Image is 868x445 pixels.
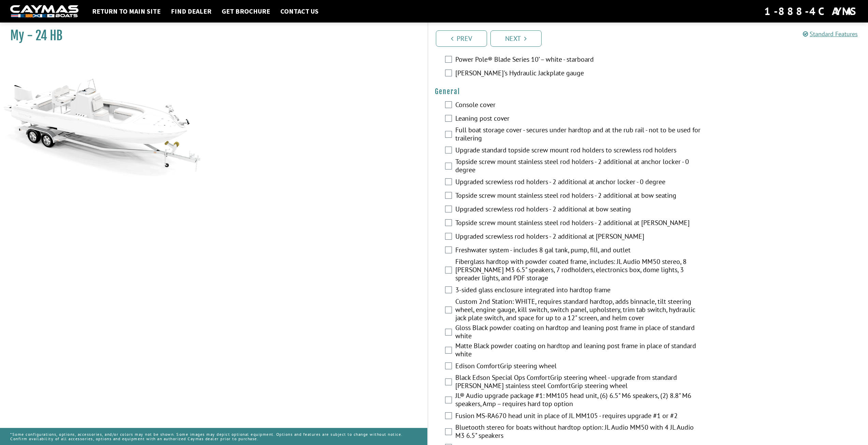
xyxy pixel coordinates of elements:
label: Upgraded screwless rod holders - 2 additional at anchor locker - 0 degree [455,178,703,188]
label: Custom 2nd Station: WHITE, requires standard hardtop, adds binnacle, tilt steering wheel, engine ... [455,297,703,324]
h1: My - 24 HB [10,28,410,43]
div: 1-888-4CAYMAS [764,4,858,19]
a: Find Dealer [167,7,215,16]
label: Edison ComfortGrip steering wheel [455,362,703,372]
h4: General [435,87,862,96]
img: white-logo-c9c8dbefe5ff5ceceb0f0178aa75bf4bb51f6bca0971e226c86eb53dfe498488.png [10,5,78,18]
label: JL® Audio upgrade package #1: MM105 head unit, (6) 6.5" M6 speakers, (2) 8.8" M6 speakers, Amp – ... [455,391,703,410]
label: Matte Black powder coating on hardtop and leaning post frame in place of standard white [455,342,703,360]
label: 3-sided glass enclosure integrated into hardtop frame [455,286,703,296]
a: Return to main site [89,7,164,16]
label: Topside screw mount stainless steel rod holders - 2 additional at [PERSON_NAME] [455,219,703,228]
label: Bluetooth stereo for boats without hardtop option: JL Audio MM50 with 4 JL Audio M3 6.5" speakers [455,423,703,441]
label: Freshwater system - includes 8 gal tank, pump, fill, and outlet [455,246,703,256]
label: Leaning post cover [455,114,703,124]
label: Power Pole® Blade Series 10’ – white - starboard [455,55,703,65]
label: [PERSON_NAME]'s Hydraulic Jackplate gauge [455,69,703,79]
label: Topside screw mount stainless steel rod holders - 2 additional at bow seating [455,191,703,201]
label: Upgraded screwless rod holders - 2 additional at [PERSON_NAME] [455,232,703,242]
label: Upgrade standard topside screw mount rod holders to screwless rod holders [455,146,703,156]
label: Fusion MS-RA670 head unit in place of JL MM105 - requires upgrade #1 or #2 [455,412,703,421]
a: Next [490,30,542,47]
a: Prev [436,30,487,47]
label: Console cover [455,101,703,110]
a: Standard Features [803,30,858,38]
label: Upgraded screwless rod holders - 2 additional at bow seating [455,205,703,215]
label: Gloss Black powder coating on hardtop and leaning post frame in place of standard white [455,324,703,342]
a: Contact Us [277,7,322,16]
label: Topside screw mount stainless steel rod holders - 2 additional at anchor locker - 0 degree [455,158,703,176]
label: Fiberglass hardtop with powder coated frame, includes: JL Audio MM50 stereo, 8 [PERSON_NAME] M3 6... [455,257,703,284]
label: Full boat storage cover - secures under hardtop and at the rub rail - not to be used for trailering [455,126,703,144]
p: *Some configurations, options, accessories, and/or colors may not be shown. Some images may depic... [10,429,417,444]
label: Black Edson Special Ops ComfortGrip steering wheel - upgrade from standard [PERSON_NAME] stainles... [455,373,703,391]
a: Get Brochure [218,7,274,16]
